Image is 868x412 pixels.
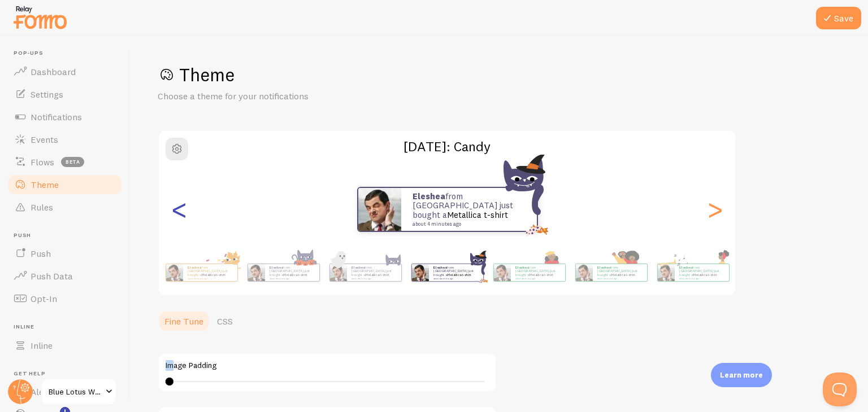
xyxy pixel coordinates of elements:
a: Push [7,242,123,265]
span: Push [14,232,123,239]
span: Pop-ups [14,50,123,57]
a: Metallica t-shirt [283,273,307,277]
img: Fomo [329,264,346,281]
p: from [GEOGRAPHIC_DATA] just bought a [351,265,397,279]
small: about 4 minutes ago [188,277,232,279]
a: CSS [210,310,240,332]
span: Push [31,248,51,259]
span: Inline [31,340,53,351]
strong: eleshea [433,265,446,270]
div: Previous slide [172,169,186,250]
img: Fomo [358,188,401,231]
a: Metallica t-shirt [693,273,717,277]
iframe: Help Scout Beacon - Open [823,372,857,406]
span: Blue Lotus Water [49,385,102,398]
h2: [DATE]: Candy [159,138,735,155]
span: Get Help [14,370,123,378]
small: about 4 minutes ago [679,277,723,279]
strong: eleshea [515,265,528,270]
small: about 4 minutes ago [433,277,478,279]
a: Theme [7,173,123,196]
small: about 4 minutes ago [515,277,559,279]
a: Metallica t-shirt [529,273,553,277]
h1: Theme [158,63,841,86]
p: from [GEOGRAPHIC_DATA] just bought a [515,265,561,279]
p: Choose a theme for your notifications [158,90,429,103]
a: Events [7,128,123,151]
a: Settings [7,83,123,106]
strong: eleshea [270,265,283,270]
span: Settings [31,89,63,100]
img: fomo-relay-logo-orange.svg [12,3,68,32]
small: about 4 minutes ago [413,221,522,227]
p: from [GEOGRAPHIC_DATA] just bought a [597,265,643,279]
img: Fomo [493,264,510,281]
img: Fomo [575,264,592,281]
span: Rules [31,201,53,213]
img: Fomo [411,264,428,281]
a: Rules [7,196,123,218]
a: Push Data [7,265,123,287]
strong: eleshea [597,265,610,270]
p: from [GEOGRAPHIC_DATA] just bought a [413,192,526,227]
a: Metallica t-shirt [611,273,635,277]
a: Inline [7,334,123,357]
img: Fomo [166,264,183,281]
strong: eleshea [679,265,692,270]
p: from [GEOGRAPHIC_DATA] just bought a [433,265,479,279]
span: Dashboard [31,66,76,77]
small: about 4 minutes ago [597,277,641,279]
a: Fine Tune [158,310,210,332]
strong: eleshea [413,191,445,201]
span: Push Data [31,270,73,282]
strong: eleshea [188,265,201,270]
p: Learn more [720,370,763,380]
a: Flows beta [7,151,123,173]
img: Fomo [248,264,264,281]
span: Events [31,134,58,145]
label: Image Padding [166,361,489,371]
span: Inline [14,323,123,331]
span: Theme [31,179,59,190]
a: Metallica t-shirt [365,273,389,277]
div: Learn more [711,363,772,387]
a: Notifications [7,106,123,128]
p: from [GEOGRAPHIC_DATA] just bought a [188,265,233,279]
strong: eleshea [351,265,364,270]
span: Flows [31,156,54,168]
a: Metallica t-shirt [447,209,508,220]
a: Metallica t-shirt [447,273,471,277]
img: Fomo [657,264,674,281]
a: Opt-In [7,287,123,310]
p: from [GEOGRAPHIC_DATA] just bought a [270,265,315,279]
span: beta [61,157,84,167]
span: Opt-In [31,293,57,304]
a: Dashboard [7,60,123,83]
span: Notifications [31,111,82,122]
a: Metallica t-shirt [201,273,225,277]
div: Next slide [708,169,722,250]
a: Blue Lotus Water [41,378,117,405]
small: about 4 minutes ago [351,277,396,279]
small: about 4 minutes ago [270,277,314,279]
p: from [GEOGRAPHIC_DATA] just bought a [679,265,724,279]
